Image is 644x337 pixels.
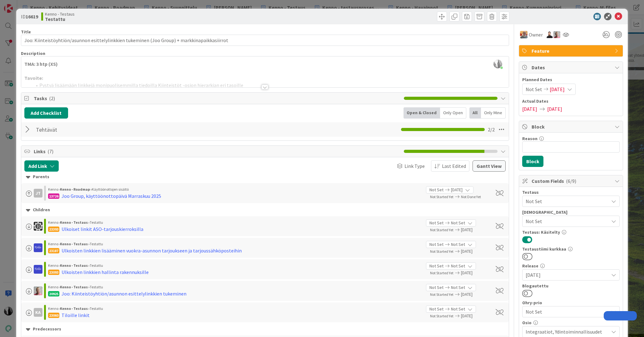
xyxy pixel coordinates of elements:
span: Not Set [429,220,443,226]
span: Not Set [526,198,609,205]
img: RS [34,265,42,274]
img: NJeoDMAkI7olAfcB8apQQuw5P4w6Wbbi.jpg [493,60,502,68]
div: 23093 [48,270,59,275]
div: KA [34,308,42,317]
b: Kenno - Testaus › [60,242,90,246]
img: IH [34,222,42,231]
span: Planned Dates [522,76,620,83]
button: Block [522,156,543,167]
img: HJ [553,31,560,38]
div: Joo Group, käyttöönottopäivä Marraskuu 2025 [62,192,161,200]
div: Testaustiimi kurkkaa [522,247,620,251]
span: Last Edited [442,162,466,170]
button: Add Link [24,160,59,172]
span: Feature [532,47,612,55]
div: Joo: Kiinteistöyhtiön/asunnon esittelylinkkien tukeminen [62,290,186,297]
div: 13726 [48,193,59,199]
label: Title [21,29,31,35]
div: Open & Closed [404,107,440,119]
span: Not Set [451,306,465,312]
input: Add Checklist... [34,124,174,135]
button: Gantt View [473,160,506,172]
span: Not Started Yet [430,194,453,199]
div: Predecessors [26,326,504,333]
img: TK [546,31,553,38]
b: Kenno - Testaus › [60,220,90,225]
span: [DATE] [550,85,565,93]
button: Add Checklist [24,107,68,119]
div: Blogautettu [522,284,620,288]
span: Integraatiot, Ydintoiminnallisuudet [526,328,609,335]
span: Link Type [404,162,425,170]
span: Not Done Yet [461,194,481,199]
div: Testaus: Käsitelty [522,230,620,234]
span: Kenno › [48,242,60,246]
span: Not Set [451,263,465,269]
span: ID [21,13,38,20]
span: Testattu [90,263,103,268]
span: 2 / 2 [488,126,495,133]
b: Kenno - Roadmap › [60,187,92,192]
b: Kenno - Testaus › [60,263,90,268]
span: Kenno › [48,306,60,311]
button: Last Edited [431,160,469,172]
span: [DATE] [547,105,562,113]
span: [DATE] [451,187,463,193]
b: Testattu [45,17,75,22]
span: Not Set [429,284,443,291]
span: Not Set [429,263,443,269]
span: Not Started Yet [430,227,453,232]
div: 23060 [48,313,59,318]
div: Children [26,207,504,213]
div: Ulkoiset linkit ASO-tarjouskierroksilla [62,225,143,233]
span: Not Set [526,85,542,93]
span: Kenno › [48,220,60,225]
img: HJ [34,286,42,295]
span: [DATE] [526,271,609,279]
span: Kenno › [48,285,60,289]
label: Reason [522,136,537,141]
b: 16619 [26,13,38,20]
div: JT [34,189,42,198]
img: BN [520,31,528,38]
div: Ohry-prio [522,300,620,305]
span: Not Started Yet [430,271,453,275]
div: Tiloille linkit [62,311,90,319]
div: Ulkoisten linkkien lisääminen vuokra-asunnon tarjoukseen ja tarjoussähköposteihin [62,247,242,254]
span: Not Started Yet [430,249,453,254]
div: Release [522,264,620,268]
span: Custom Fields [532,177,612,185]
span: Testattu [90,306,103,311]
span: Actual Dates [522,98,620,105]
div: Only Open [440,107,466,119]
span: ( 7 ) [47,148,53,154]
span: [DATE] [461,313,488,319]
span: Not Started Yet [430,314,453,318]
span: Kenno › [48,187,60,192]
img: RS [34,243,42,252]
span: Not Set [451,241,465,248]
span: Dates [532,64,612,71]
span: Not Set [451,220,465,226]
b: Kenno - Testaus › [60,306,90,311]
span: Kenno - Testaus [45,12,75,17]
div: 23393 [48,227,59,232]
span: Owner [529,31,543,38]
span: Links [34,148,401,155]
div: 23187 [48,248,59,253]
div: Only Mine [481,107,506,119]
span: Not Set [429,187,443,193]
div: 20925 [48,291,59,296]
span: ( 2 ) [49,95,55,101]
span: [DATE] [461,227,488,233]
span: Testattu [90,285,103,289]
div: [DEMOGRAPHIC_DATA] [522,210,620,214]
div: Ulkoisten linkkien hallinta rakennuksille [62,268,149,276]
div: Parents [26,173,504,180]
strong: TMA: 3 htp (XS) [24,61,58,67]
input: type card name here... [21,35,509,46]
span: [DATE] [461,270,488,276]
span: Käyttöönottojen sisältö [92,187,129,192]
span: Not Set [526,217,609,225]
span: Testattu [90,220,103,225]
